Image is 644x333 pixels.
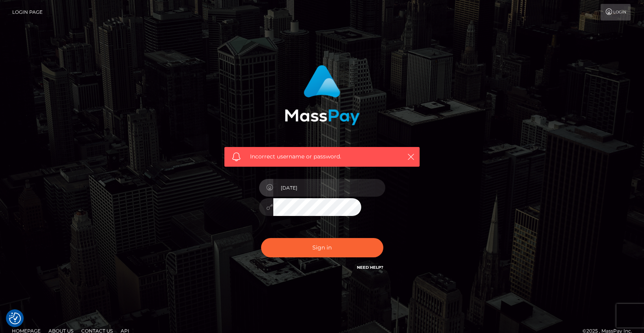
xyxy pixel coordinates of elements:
[12,4,43,20] a: Login Page
[285,65,360,125] img: MassPay Login
[9,313,21,324] img: Revisit consent button
[273,179,385,197] input: Username...
[261,238,383,257] button: Sign in
[601,4,631,20] a: Login
[9,313,21,324] button: Consent Preferences
[357,265,383,270] a: Need Help?
[250,153,394,161] span: Incorrect username or password.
